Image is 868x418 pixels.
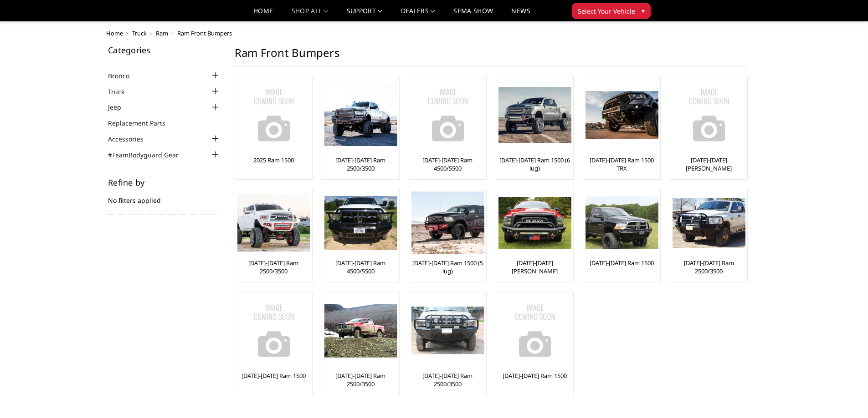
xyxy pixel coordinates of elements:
[578,6,635,16] span: Select Your Vehicle
[108,150,190,160] a: #TeamBodyguard Gear
[401,8,436,21] a: Dealers
[324,372,397,388] a: [DATE]-[DATE] Ram 2500/3500
[235,46,747,67] h1: Ram Front Bumpers
[411,156,484,172] a: [DATE]-[DATE] Ram 4500/5500
[108,46,221,54] h5: Categories
[590,259,654,267] a: [DATE]-[DATE] Ram 1500
[253,8,273,21] a: Home
[503,372,567,380] a: [DATE]-[DATE] Ram 1500
[324,259,397,275] a: [DATE]-[DATE] Ram 4500/5500
[237,294,310,367] img: No Image
[108,118,177,128] a: Replacement Parts
[642,6,645,15] span: ▾
[324,156,397,172] a: [DATE]-[DATE] Ram 2500/3500
[108,134,155,144] a: Accessories
[241,372,306,380] a: [DATE]-[DATE] Ram 1500
[108,178,221,215] div: No filters applied
[498,156,571,172] a: [DATE]-[DATE] Ram 1500 (6 lug)
[108,102,133,112] a: Jeep
[673,79,745,151] img: No Image
[108,87,136,96] a: Truck
[108,71,141,81] a: Bronco
[156,29,168,37] a: Ram
[586,156,658,172] a: [DATE]-[DATE] Ram 1500 TRX
[108,178,221,186] h5: Refine by
[411,79,484,151] a: No Image
[673,259,745,275] a: [DATE]-[DATE] Ram 2500/3500
[498,294,571,367] img: No Image
[411,259,484,275] a: [DATE]-[DATE] Ram 1500 (5 lug)
[253,156,294,164] a: 2025 Ram 1500
[498,259,571,275] a: [DATE]-[DATE] [PERSON_NAME]
[411,79,484,151] img: No Image
[132,29,147,37] a: Truck
[347,8,383,21] a: Support
[177,29,232,37] span: Ram Front Bumpers
[237,79,310,151] img: No Image
[572,3,651,19] button: Select Your Vehicle
[511,8,530,21] a: News
[292,8,329,21] a: shop all
[237,259,310,275] a: [DATE]-[DATE] Ram 2500/3500
[453,8,493,21] a: SEMA Show
[106,29,123,37] a: Home
[411,372,484,388] a: [DATE]-[DATE] Ram 2500/3500
[673,156,745,172] a: [DATE]-[DATE] [PERSON_NAME]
